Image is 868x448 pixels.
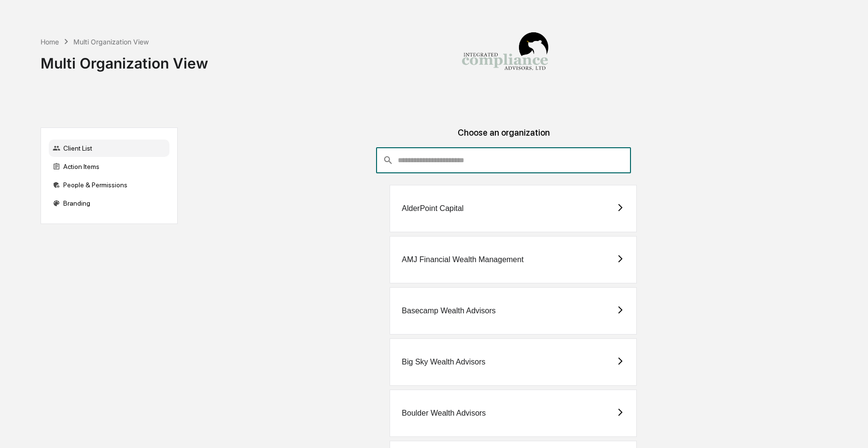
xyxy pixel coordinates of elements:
[402,255,523,264] div: AMJ Financial Wealth Management
[49,158,169,175] div: Action Items
[41,38,59,46] div: Home
[402,204,463,213] div: AlderPoint Capital
[402,409,486,418] div: Boulder Wealth Advisors
[49,140,169,157] div: Client List
[402,358,485,366] div: Big Sky Wealth Advisors
[41,47,208,72] div: Multi Organization View
[49,195,169,212] div: Branding
[402,307,495,315] div: Basecamp Wealth Advisors
[49,176,169,194] div: People & Permissions
[457,8,553,104] img: Integrated Compliance Advisors
[376,147,630,173] div: consultant-dashboard__filter-organizations-search-bar
[73,38,149,46] div: Multi Organization View
[185,127,822,147] div: Choose an organization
